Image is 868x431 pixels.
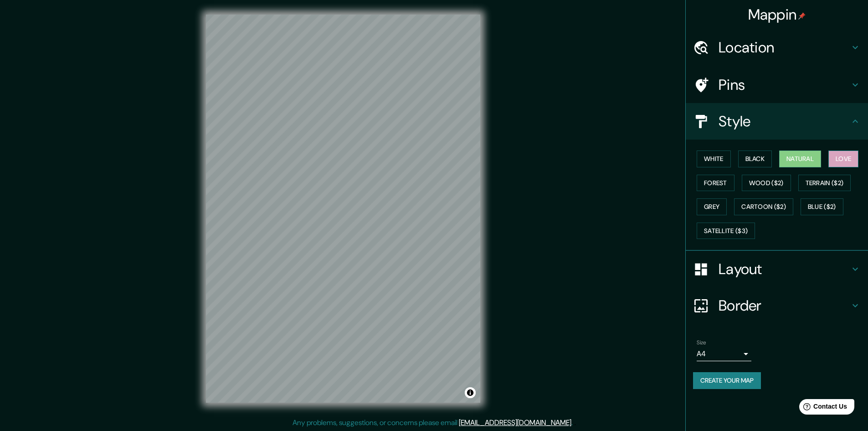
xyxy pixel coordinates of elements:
[459,418,571,427] a: [EMAIL_ADDRESS][DOMAIN_NAME]
[828,151,858,167] button: Love
[686,29,868,66] div: Location
[787,395,858,421] iframe: Help widget launcher
[798,175,851,192] button: Terrain ($2)
[697,223,755,239] button: Satellite ($3)
[574,417,576,428] div: .
[742,175,791,192] button: Wood ($2)
[697,175,734,192] button: Forest
[748,5,806,24] h4: Mappin
[798,12,806,20] img: pin-icon.png
[697,339,706,347] label: Size
[719,260,850,278] h4: Layout
[779,151,821,167] button: Natural
[697,347,751,361] div: A4
[293,417,573,428] p: Any problems, suggestions, or concerns please email .
[719,76,850,94] h4: Pins
[686,67,868,103] div: Pins
[693,372,761,389] button: Create your map
[686,103,868,140] div: Style
[573,417,574,428] div: .
[734,198,793,215] button: Cartoon ($2)
[206,15,480,403] canvas: Map
[686,251,868,287] div: Layout
[697,151,731,167] button: White
[719,296,850,315] h4: Border
[686,287,868,324] div: Border
[465,387,476,398] button: Toggle attribution
[719,38,850,57] h4: Location
[738,151,772,167] button: Black
[801,198,843,215] button: Blue ($2)
[719,112,850,130] h4: Style
[697,198,727,215] button: Grey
